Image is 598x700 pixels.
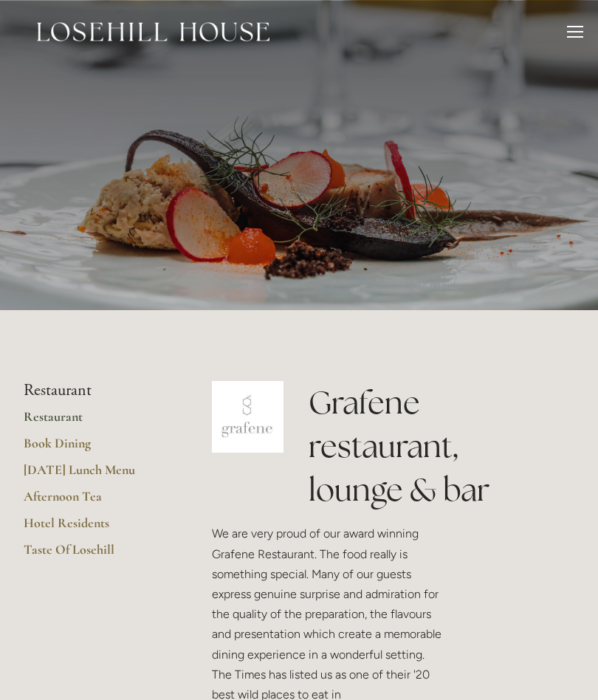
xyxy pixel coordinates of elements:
a: [DATE] Lunch Menu [24,461,165,488]
a: Book Dining [24,435,165,461]
a: Restaurant [24,408,165,435]
a: Hotel Residents [24,515,165,541]
img: grafene.jpg [212,381,283,453]
li: Restaurant [24,381,165,400]
a: Afternoon Tea [24,488,165,515]
img: Losehill House [37,22,269,41]
a: Taste Of Losehill [24,541,165,568]
h1: Grafene restaurant, lounge & bar [309,381,574,511]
